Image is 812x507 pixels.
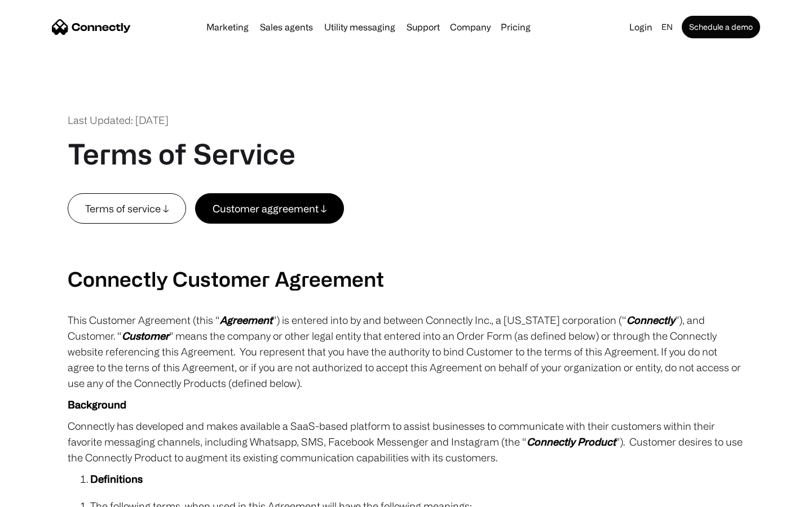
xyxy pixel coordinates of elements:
[402,23,444,32] a: Support
[450,19,491,35] div: Company
[320,23,400,32] a: Utility messaging
[682,16,760,38] a: Schedule a demo
[202,23,253,32] a: Marketing
[68,312,744,391] p: This Customer Agreement (this “ ”) is entered into by and between Connectly Inc., a [US_STATE] co...
[68,113,169,128] div: Last Updated: [DATE]
[68,399,126,410] strong: Background
[68,266,744,291] h2: Connectly Customer Agreement
[527,436,616,447] em: Connectly Product
[661,19,673,35] div: en
[68,137,295,171] h1: Terms of Service
[85,201,169,216] div: Terms of service ↓
[68,224,744,239] p: ‍
[11,486,68,503] aside: Language selected: English
[68,245,744,261] p: ‍
[496,23,535,32] a: Pricing
[68,418,744,465] p: Connectly has developed and makes available a SaaS-based platform to assist businesses to communi...
[122,330,169,341] em: Customer
[23,487,68,503] ul: Language list
[255,23,317,32] a: Sales agents
[220,314,272,326] em: Agreement
[626,314,675,326] em: Connectly
[625,19,657,35] a: Login
[213,201,326,216] div: Customer aggreement ↓
[90,473,143,484] strong: Definitions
